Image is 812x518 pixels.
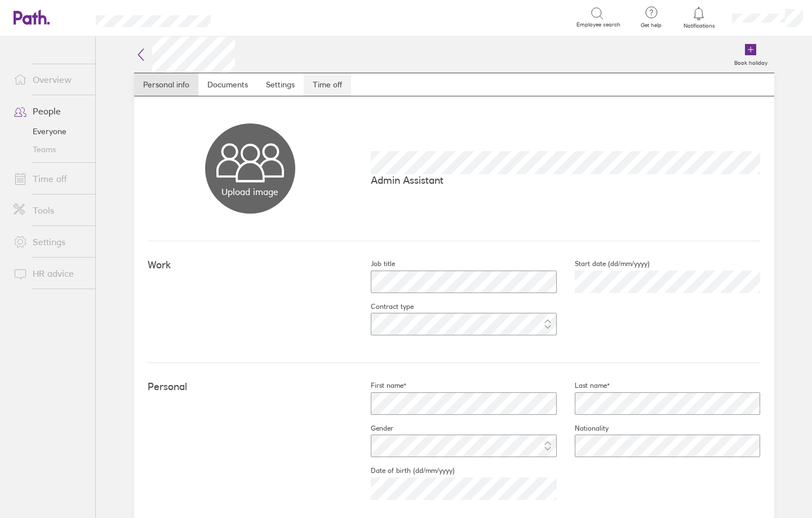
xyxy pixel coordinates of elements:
span: Get help [633,22,669,29]
div: Search [241,12,270,22]
a: Settings [5,231,95,253]
a: Teams [5,140,95,158]
label: Gender [353,424,393,433]
label: Start date (dd/mm/yyyy) [557,259,650,268]
a: Book holiday [727,37,774,73]
p: Admin Assistant [371,174,761,186]
a: People [5,100,95,122]
span: Employee search [576,21,620,28]
label: Nationality [557,424,609,433]
label: Contract type [353,302,414,311]
a: Settings [257,73,304,96]
a: Personal info [134,73,198,96]
a: Tools [5,199,95,222]
h4: Work [148,259,353,271]
a: HR advice [5,262,95,285]
label: First name* [353,381,406,390]
a: Notifications [681,6,717,29]
a: Everyone [5,122,95,140]
a: Time off [304,73,351,96]
label: Last name* [557,381,610,390]
h4: Personal [148,381,353,393]
label: Book holiday [727,56,774,67]
a: Overview [5,68,95,91]
a: Time off [5,167,95,190]
label: Job title [353,259,395,268]
a: Documents [198,73,257,96]
label: Date of birth (dd/mm/yyyy) [353,466,455,475]
span: Notifications [681,23,717,29]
